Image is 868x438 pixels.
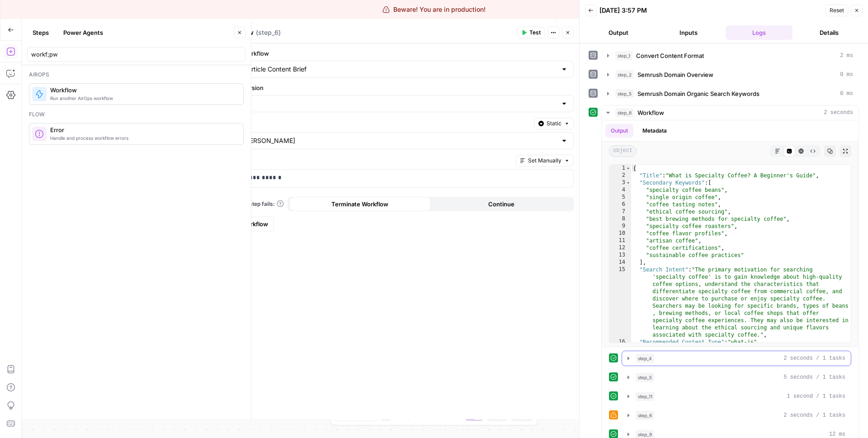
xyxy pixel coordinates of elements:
[637,108,664,117] span: Workflow
[223,156,512,165] label: Keyword
[29,110,244,119] div: Flow
[534,118,574,129] button: Static
[622,351,851,366] button: 2 seconds / 1 tasks
[516,155,574,167] button: Set Manually
[229,136,557,145] input: Seis Montes
[840,71,853,79] span: 0 ms
[636,373,654,382] span: step_5
[609,201,631,208] div: 6
[50,86,236,95] span: Workflow
[488,200,514,209] span: Continue
[331,200,388,209] span: Terminate Workflow
[626,179,631,186] span: Toggle code folding, rows 3 through 14
[636,392,655,401] span: step_11
[824,109,853,117] span: 2 seconds
[602,48,859,63] button: 2 ms
[609,223,631,230] div: 9
[609,165,631,172] div: 1
[50,134,236,142] span: Handle and process workflow errors
[31,50,241,59] input: Search steps
[615,70,634,79] span: step_2
[223,119,531,128] label: Brand Kit
[609,186,631,194] div: 4
[609,244,631,252] div: 12
[796,25,863,40] button: Details
[256,28,281,37] span: ( step_6 )
[609,266,631,338] div: 15
[783,354,845,362] span: 2 seconds / 1 tasks
[223,49,574,58] label: Select Workflow
[637,89,759,98] span: Semrush Domain Organic Search Keywords
[585,25,652,40] button: Output
[636,354,654,363] span: step_4
[58,25,108,40] button: Power Agents
[609,194,631,201] div: 5
[50,125,236,134] span: Error
[609,230,631,237] div: 10
[787,392,845,400] span: 1 second / 1 tasks
[615,89,634,98] span: step_5
[609,338,631,346] div: 16
[609,208,631,215] div: 7
[615,51,632,60] span: step_1
[840,90,853,98] span: 0 ms
[609,215,631,223] div: 8
[783,373,845,381] span: 5 seconds / 1 tasks
[223,83,574,92] label: Select Version
[229,99,557,108] input: Default
[622,408,851,423] button: 2 seconds / 1 tasks
[609,259,631,266] div: 14
[609,252,631,259] div: 13
[602,105,859,120] button: 2 seconds
[528,157,561,165] span: Set Manually
[826,5,848,16] button: Reset
[529,29,541,37] span: Test
[726,25,793,40] button: Logs
[636,51,704,60] span: Convert Content Format
[626,165,631,172] span: Toggle code folding, rows 1 through 39
[605,124,633,138] button: Output
[636,411,654,420] span: step_6
[840,52,853,60] span: 2 ms
[656,25,722,40] button: Inputs
[431,197,572,211] button: Continue
[602,67,859,82] button: 0 ms
[622,370,851,385] button: 5 seconds / 1 tasks
[609,145,637,157] span: object
[609,179,631,186] div: 3
[29,71,244,79] div: Airops
[229,65,557,74] input: Write Article Content Brief
[637,124,672,138] button: Metadata
[609,237,631,244] div: 11
[615,108,634,117] span: step_6
[382,5,486,14] div: Beware! You are in production!
[830,6,844,14] span: Reset
[602,86,859,101] button: 0 ms
[622,389,851,404] button: 1 second / 1 tasks
[609,172,631,179] div: 2
[517,27,545,38] button: Test
[27,25,54,40] button: Steps
[547,119,561,128] span: Static
[637,70,713,79] span: Semrush Domain Overview
[50,95,236,102] span: Run another AirOps workflow
[783,411,845,419] span: 2 seconds / 1 tasks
